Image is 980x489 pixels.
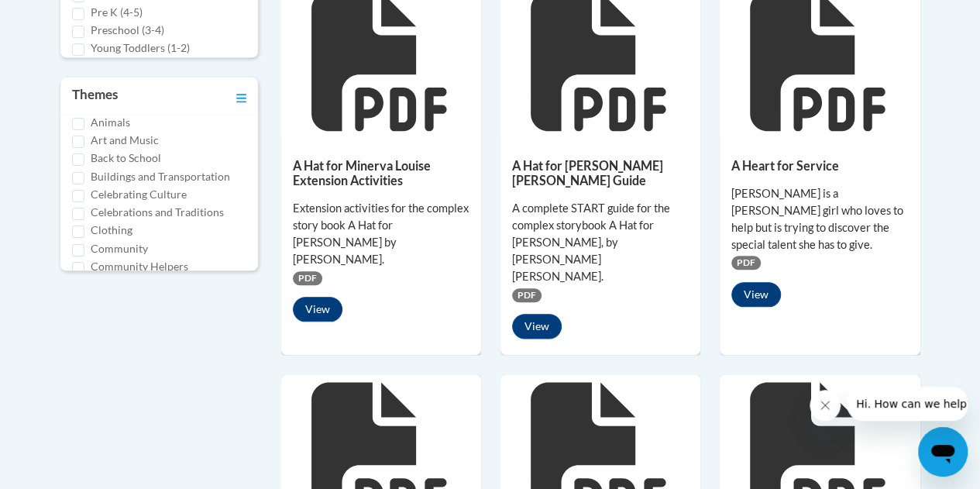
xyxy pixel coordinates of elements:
label: Pre K (4-5) [91,4,143,21]
label: Buildings and Transportation [91,168,230,185]
div: A complete START guide for the complex storybook A Hat for [PERSON_NAME], by [PERSON_NAME] [PERSO... [512,200,689,285]
label: Preschool (3-4) [91,22,164,39]
span: Hi. How can we help? [9,11,126,23]
a: Toggle collapse [236,85,246,107]
label: Clothing [91,222,132,239]
label: Celebrations and Traditions [91,204,224,221]
button: View [512,314,562,339]
label: Art and Music [91,132,159,149]
label: Back to School [91,150,161,167]
div: [PERSON_NAME] is a [PERSON_NAME] girl who loves to help but is trying to discover the special tal... [731,185,908,253]
span: PDF [293,271,322,285]
label: Animals [91,114,130,131]
label: Community Helpers [91,258,188,275]
span: PDF [512,288,542,302]
label: Celebrating Culture [91,186,187,203]
h5: A Heart for Service [731,158,908,173]
h5: A Hat for Minerva Louise Extension Activities [293,158,469,188]
span: PDF [731,256,761,270]
div: Extension activities for the complex story book A Hat for [PERSON_NAME] by [PERSON_NAME]. [293,200,469,268]
iframe: Message from company [847,387,968,421]
button: View [731,282,781,307]
iframe: Button to launch messaging window [918,427,968,477]
iframe: Close message [810,390,841,421]
h3: Themes [72,85,118,107]
label: Young Toddlers (1-2) [91,40,190,57]
label: Community [91,240,148,257]
h5: A Hat for [PERSON_NAME] [PERSON_NAME] Guide [512,158,689,188]
button: View [293,297,342,322]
